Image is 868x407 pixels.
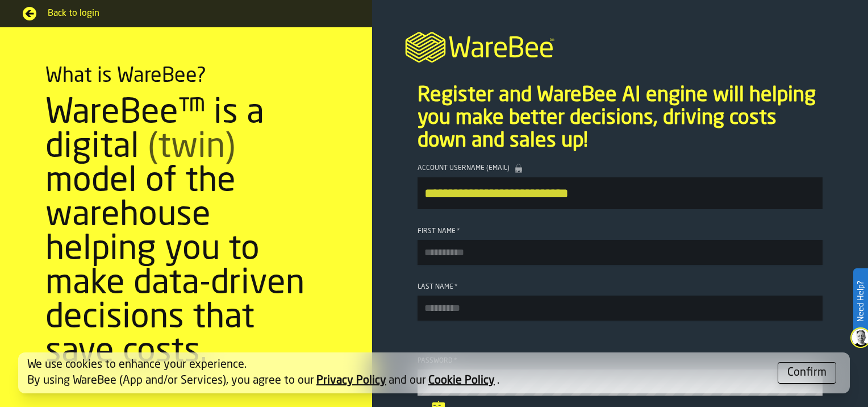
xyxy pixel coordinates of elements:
label: Need Help? [854,269,867,333]
input: button-toolbar-Account Username (Email) [418,177,823,209]
input: button-toolbar-First Name [418,240,823,265]
div: WareBee™ is a digital model of the warehouse helping you to make data-driven decisions that save ... [45,97,327,369]
div: Last Name [418,283,823,291]
input: button-toolbar-Last Name [418,296,823,321]
span: Required [454,283,458,291]
div: alert-[object Object] [18,352,850,393]
label: button-toolbar-First Name [418,227,823,265]
a: Back to login [23,7,349,20]
div: Account Username (Email) [418,164,823,173]
label: button-toolbar-Last Name [418,283,823,321]
button: button- [778,362,836,384]
span: Required [457,227,460,235]
span: (twin) [148,131,235,165]
div: We use cookies to enhance your experience. By using WareBee (App and/or Services), you agree to o... [27,357,769,389]
a: logo-header [372,18,868,73]
a: Privacy Policy [316,375,386,387]
div: What is WareBee? [45,65,206,88]
span: Back to login [48,7,349,20]
div: Confirm [787,365,827,381]
a: Cookie Policy [428,375,495,387]
label: button-toolbar-Account Username (Email) [418,164,823,209]
p: Register and WareBee AI engine will helping you make better decisions, driving costs down and sal... [418,84,823,152]
div: First Name [418,227,823,235]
